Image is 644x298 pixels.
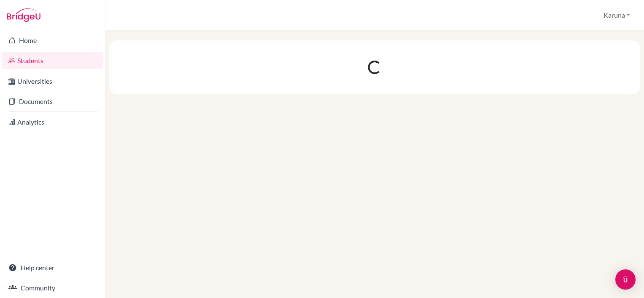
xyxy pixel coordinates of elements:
[2,114,103,130] a: Analytics
[2,259,103,276] a: Help center
[7,8,40,22] img: Bridge-U
[2,52,103,69] a: Students
[2,32,103,49] a: Home
[2,93,103,110] a: Documents
[615,269,636,290] div: Open Intercom Messenger
[600,7,634,23] button: Karuna
[2,279,103,296] a: Community
[2,73,103,90] a: Universities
